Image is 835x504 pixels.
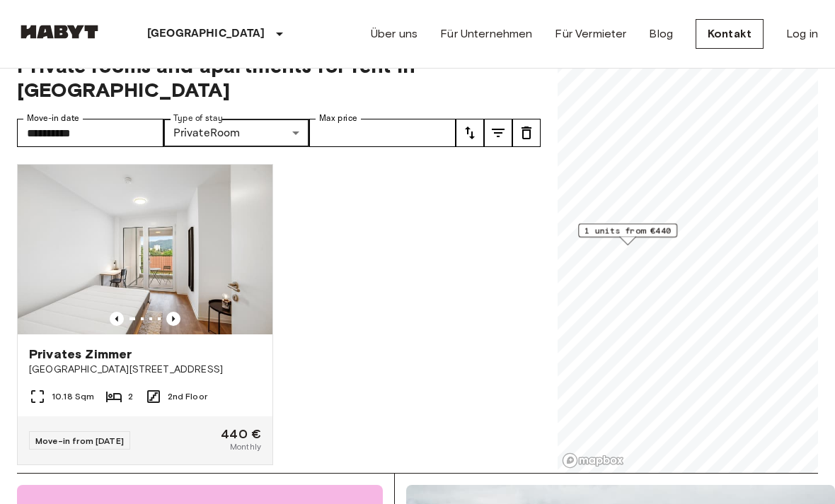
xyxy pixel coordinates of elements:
[163,119,310,147] div: PrivateRoom
[221,428,261,440] span: 440 €
[17,164,273,465] a: Marketing picture of unit AT-21-001-023-01Previous imagePrevious imagePrivates Zimmer[GEOGRAPHIC_...
[578,223,677,245] div: Map marker
[29,363,261,377] span: [GEOGRAPHIC_DATA][STREET_ADDRESS]
[168,390,207,403] span: 2nd Floor
[17,54,541,102] span: Private rooms and apartments for rent in [GEOGRAPHIC_DATA]
[35,435,124,446] span: Move-in from [DATE]
[230,440,261,453] span: Monthly
[484,119,512,147] button: tune
[371,25,417,42] a: Über uns
[584,224,671,237] span: 1 units from €440
[29,346,132,363] span: Privates Zimmer
[27,112,79,124] label: Move-in date
[110,312,124,326] button: Previous image
[440,25,532,42] a: Für Unternehmen
[319,112,357,124] label: Max price
[52,390,94,403] span: 10.18 Sqm
[649,25,673,42] a: Blog
[128,390,133,403] span: 2
[173,112,223,124] label: Type of stay
[17,25,102,39] img: Habyt
[786,25,818,42] a: Log in
[147,25,265,42] p: [GEOGRAPHIC_DATA]
[512,119,541,147] button: tune
[166,312,180,326] button: Previous image
[456,119,484,147] button: tune
[555,25,626,42] a: Für Vermieter
[562,452,624,469] a: Mapbox logo
[18,165,272,334] img: Marketing picture of unit AT-21-001-023-01
[17,119,163,147] input: Choose date, selected date is 6 Oct 2025
[696,19,764,49] a: Kontakt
